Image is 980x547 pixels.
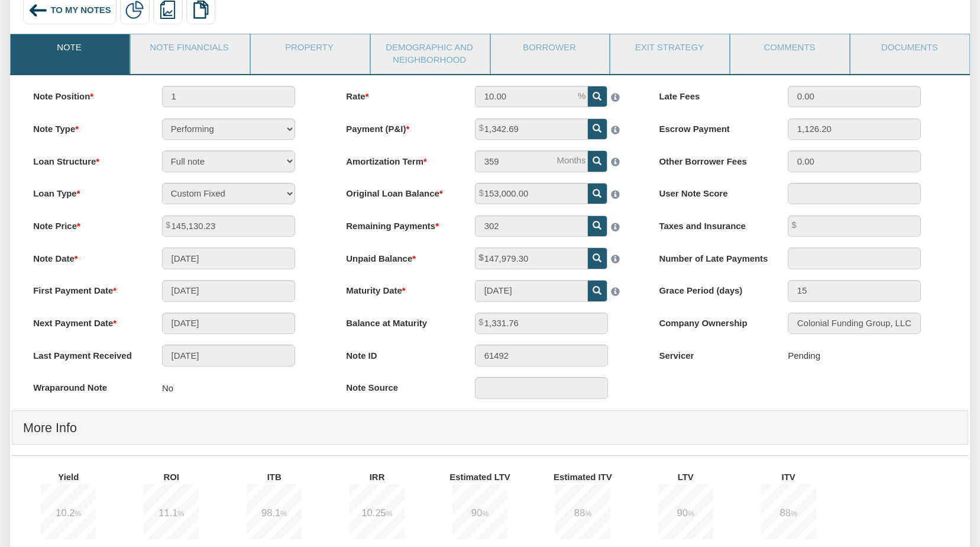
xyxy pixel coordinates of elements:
[22,280,151,298] label: First Payment Date
[28,1,48,20] img: back_arrow_left_icon.svg
[22,215,151,233] label: Note Price
[630,466,751,484] label: LTV
[162,247,295,269] input: MM/DD/YYYY
[648,215,777,233] label: Taxes and Insurance
[22,183,151,201] label: Loan Type
[648,118,777,136] label: Escrow Payment
[335,215,464,233] label: Remaining Payments
[125,1,144,19] img: partial.png
[850,34,968,64] a: Documents
[648,345,777,362] label: Servicer
[22,345,151,362] label: Last Payment Received
[788,345,820,367] div: Pending
[162,280,295,301] input: MM/DD/YYYY
[162,377,173,400] p: No
[648,183,777,201] label: User Note Score
[22,313,151,330] label: Next Payment Date
[648,280,777,298] label: Grace Period (days)
[610,34,728,64] a: Exit Strategy
[528,466,649,484] label: Estimated ITV
[730,34,848,64] a: Comments
[22,247,151,265] label: Note Date
[335,313,464,330] label: Balance at Maturity
[648,86,777,104] label: Late Fees
[22,86,151,104] label: Note Position
[162,345,295,366] input: MM/DD/YYYY
[192,1,210,19] img: copy.png
[648,150,777,168] label: Other Borrower Fees
[335,345,464,362] label: Note ID
[14,466,134,484] label: Yield
[22,118,151,136] label: Note Type
[491,34,609,64] a: Borrower
[22,377,151,395] label: Wraparound Note
[733,466,854,484] label: ITV
[648,313,777,330] label: Company Ownership
[335,247,464,265] label: Unpaid Balance
[131,34,248,64] a: Note Financials
[22,150,151,168] label: Loan Structure
[648,247,777,265] label: Number of Late Payments
[335,377,464,395] label: Note Source
[219,466,340,484] label: ITB
[322,466,443,484] label: IRR
[335,183,464,201] label: Original Loan Balance
[50,5,111,14] span: To My Notes
[335,118,464,136] label: Payment (P&I)
[335,280,464,298] label: Maturity Date
[475,86,588,107] input: This field can contain only numeric characters
[425,466,546,484] label: Estimated LTV
[371,34,489,74] a: Demographic and Neighborhood
[475,280,588,301] input: MM/DD/YYYY
[335,150,464,168] label: Amortization Term
[159,1,177,19] img: reports.png
[117,466,237,484] label: ROI
[11,34,128,64] a: Note
[251,34,368,64] a: Property
[23,414,957,442] h4: More Info
[335,86,464,104] label: Rate
[162,313,295,334] input: MM/DD/YYYY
